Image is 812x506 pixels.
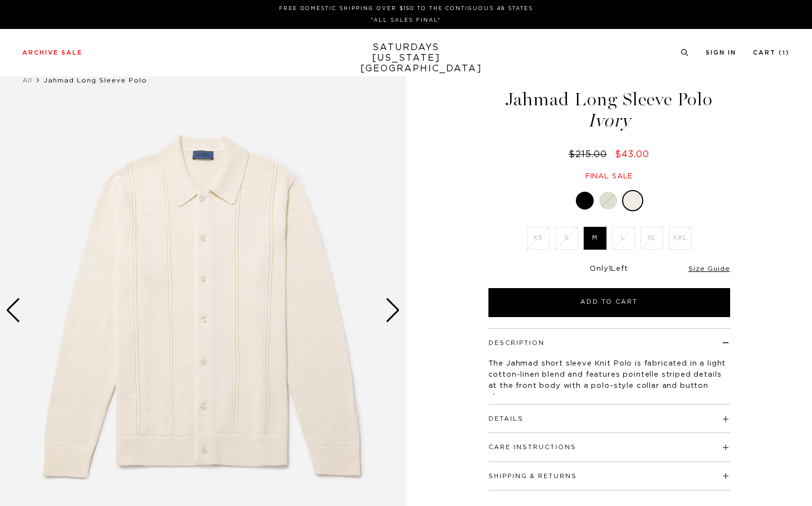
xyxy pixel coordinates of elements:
[488,358,730,403] p: The Jahmad short sleeve Knit Polo is fabricated in a light cotton-linen blend and features pointe...
[753,50,790,56] a: Cart (1)
[360,42,452,74] a: SATURDAYS[US_STATE][GEOGRAPHIC_DATA]
[488,340,545,346] button: Description
[488,288,730,317] button: Add to Cart
[615,150,649,159] span: $43.00
[22,50,82,56] a: Archive Sale
[488,444,576,450] button: Care Instructions
[488,416,524,422] button: Details
[27,16,785,25] p: *ALL SALES FINAL*
[706,50,736,56] a: Sign In
[27,4,785,13] p: FREE DOMESTIC SHIPPING OVER $150 TO THE CONTIGUOUS 48 STATES
[22,77,32,84] a: All
[385,298,400,323] div: Next slide
[43,77,147,84] span: Jahmad Long Sleeve Polo
[584,227,606,250] label: M
[488,473,577,479] button: Shipping & Returns
[569,150,612,159] del: $215.00
[488,265,730,274] div: Only Left
[6,298,21,323] div: Previous slide
[487,172,732,181] div: Final sale
[782,51,786,56] small: 1
[609,265,612,273] span: 1
[487,111,732,130] span: Ivory
[487,90,732,130] h1: Jahmad Long Sleeve Polo
[688,265,730,272] a: Size Guide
